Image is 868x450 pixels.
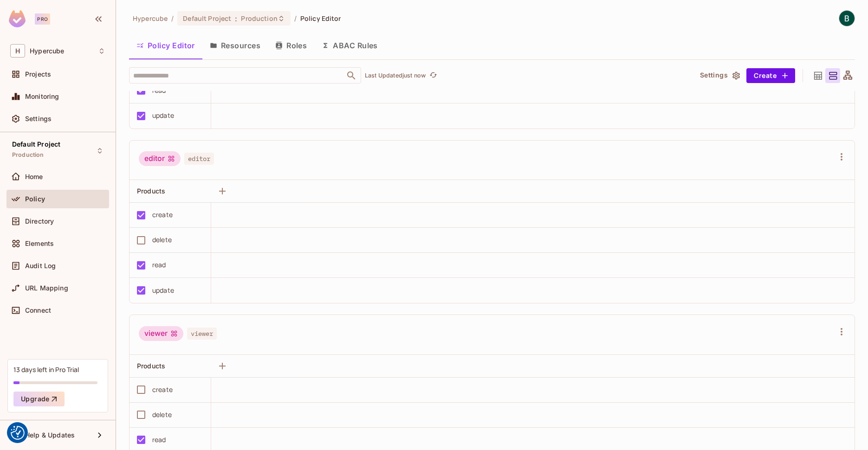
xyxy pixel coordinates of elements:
[696,68,743,83] button: Settings
[839,11,855,26] img: Bogdan Adam
[12,151,44,159] span: Production
[152,435,166,445] div: read
[152,235,172,245] div: delete
[152,410,172,420] div: delete
[365,72,426,79] p: Last Updated just now
[139,151,181,166] div: editor
[13,365,79,374] div: 13 days left in Pro Trial
[202,34,268,57] button: Resources
[25,173,43,180] span: Home
[25,262,56,270] span: Audit Log
[25,195,45,203] span: Policy
[314,34,385,57] button: ABAC Rules
[183,14,231,23] span: Default Project
[152,210,173,220] div: create
[429,71,437,80] span: refresh
[139,326,183,341] div: viewer
[171,14,174,23] li: /
[25,71,51,78] span: Projects
[268,34,314,57] button: Roles
[11,426,25,440] button: Consent Preferences
[294,14,297,23] li: /
[12,141,60,148] span: Default Project
[10,44,25,58] span: H
[25,240,54,247] span: Elements
[137,362,165,370] span: Products
[25,218,54,225] span: Directory
[30,47,64,55] span: Workspace: Hypercube
[428,70,439,81] button: refresh
[25,307,51,314] span: Connect
[152,260,166,270] div: read
[129,34,202,57] button: Policy Editor
[137,187,165,195] span: Products
[133,14,168,23] span: the active workspace
[11,426,25,440] img: Revisit consent button
[426,70,439,81] span: Click to refresh data
[300,14,341,23] span: Policy Editor
[13,392,65,406] button: Upgrade
[184,153,214,165] span: editor
[152,385,173,395] div: create
[241,14,277,23] span: Production
[35,13,50,25] div: Pro
[187,328,217,340] span: viewer
[746,68,795,83] button: Create
[25,431,75,439] span: Help & Updates
[25,115,52,122] span: Settings
[25,284,68,292] span: URL Mapping
[152,110,174,121] div: update
[234,15,238,22] span: :
[25,93,59,100] span: Monitoring
[345,69,358,82] button: Open
[152,285,174,296] div: update
[9,10,26,27] img: SReyMgAAAABJRU5ErkJggg==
